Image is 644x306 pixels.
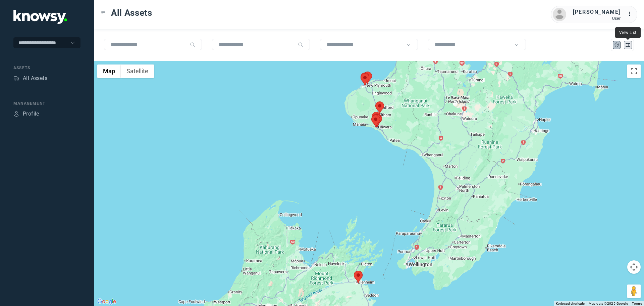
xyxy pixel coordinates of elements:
[614,42,620,48] div: Map
[13,100,80,106] div: Management
[627,10,635,19] div: :
[625,42,631,48] div: List
[627,10,635,18] div: :
[121,64,154,78] button: Show satellite imagery
[553,8,566,21] img: avatar.png
[13,110,39,118] a: ProfileProfile
[619,30,637,35] span: View List
[573,16,621,21] div: User
[96,297,118,306] a: Open this area in Google Maps (opens a new window)
[13,65,80,71] div: Assets
[190,42,195,47] div: Search
[13,111,19,117] div: Profile
[96,297,118,306] img: Google
[13,10,67,24] img: Application Logo
[627,260,641,274] button: Map camera controls
[101,10,106,15] div: Toggle Menu
[632,302,642,305] a: Terms (opens in new tab)
[23,74,47,82] div: All Assets
[13,74,47,82] a: AssetsAll Assets
[13,75,19,81] div: Assets
[573,8,621,16] div: [PERSON_NAME]
[23,110,39,118] div: Profile
[111,7,152,19] span: All Assets
[97,64,121,78] button: Show street map
[627,285,641,298] button: Drag Pegman onto the map to open Street View
[589,302,628,305] span: Map data ©2025 Google
[298,42,303,47] div: Search
[628,11,634,16] tspan: ...
[627,64,641,78] button: Toggle fullscreen view
[556,301,585,306] button: Keyboard shortcuts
